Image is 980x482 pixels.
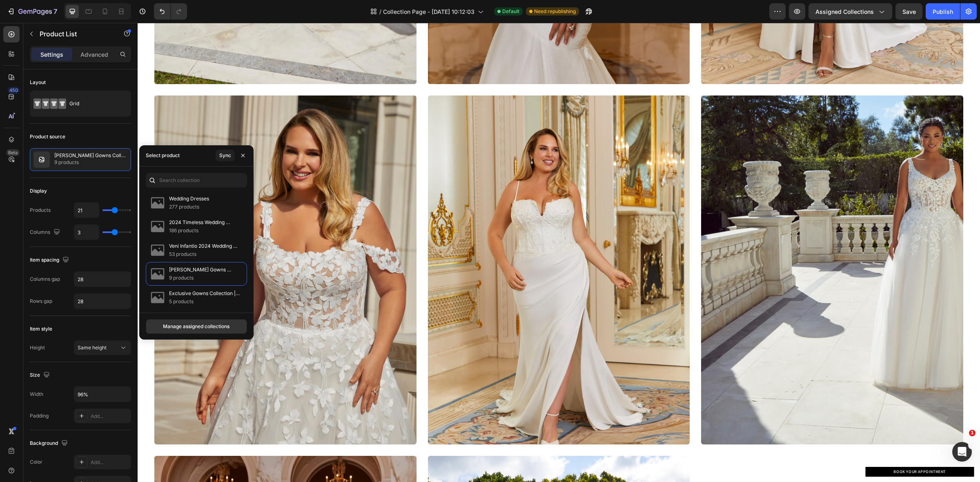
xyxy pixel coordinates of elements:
[21,21,90,28] div: Domain: [DOMAIN_NAME]
[33,151,50,168] img: collection feature img
[169,195,209,203] p: Wedding Dresses
[169,227,240,235] p: 186 products
[290,73,552,422] a: Talia Wedding Dress
[31,48,73,53] div: Domain Overview
[8,87,20,93] div: 450
[30,391,43,398] div: Width
[30,133,65,140] div: Product source
[53,7,57,16] p: 7
[30,227,62,238] div: Columns
[895,3,922,20] button: Save
[146,319,247,334] button: Manage assigned collections
[30,412,49,420] div: Padding
[30,298,52,305] div: Rows gap
[149,266,166,282] img: collections
[17,73,278,422] img: Theresa Wedding Dress Amore Gowns 3436_0149
[74,340,131,355] button: Same height
[154,3,187,20] div: Undo/Redo
[169,242,240,250] p: Veni Infantio 2024 Wedding Gowns | Amore Gowns
[40,29,109,39] p: Product List
[969,430,976,436] span: 1
[169,298,240,306] p: 5 products
[74,387,131,402] input: Auto
[74,272,131,287] input: Auto
[69,94,119,113] div: Grid
[169,250,240,258] p: 53 products
[563,73,825,422] a: Tori Wedding Dress
[30,370,51,381] div: Size
[30,438,69,449] div: Background
[54,158,127,167] p: 9 products
[563,73,825,422] img: Tori Wedding Dress Amore Gowns 3434_0162
[91,459,129,466] div: Add...
[219,152,231,159] div: Sync
[30,207,51,214] div: Products
[163,323,229,330] div: Manage assigned collections
[80,50,108,59] p: Advanced
[149,195,166,211] img: collections
[149,289,166,306] img: collections
[22,47,29,54] img: tab_domain_overview_orange.svg
[30,325,52,333] div: Item style
[78,344,107,351] span: Same height
[926,3,960,20] button: Publish
[756,445,808,453] p: BOOK YOUR APPOINTMENT
[149,218,166,235] img: collections
[30,255,71,266] div: Item spacing
[169,218,240,227] p: 2024 Timeless Wedding Collection | Amore Gowns
[290,73,552,422] img: Talia Wedding Dress Amore Gowns 3435_0070
[30,187,47,195] div: Display
[81,47,88,54] img: tab_keywords_by_traffic_grey.svg
[146,173,247,188] input: Search collection
[216,150,235,161] button: Sync
[17,73,278,422] a: Theresa Wedding Dress
[952,442,972,462] iframe: Intercom live chat
[138,23,980,482] iframe: Design area
[30,344,45,351] div: Height
[30,79,46,86] div: Layout
[169,203,209,211] p: 277 products
[30,458,42,466] div: Color
[30,275,60,283] div: Columns gap
[149,242,166,258] img: collections
[74,294,131,309] input: Auto
[379,7,381,16] span: /
[808,3,892,20] button: Assigned Collections
[383,7,474,16] span: Collection Page - [DATE] 10:12:03
[74,225,99,240] input: Auto
[13,13,20,20] img: logo_orange.svg
[13,21,20,28] img: website_grey.svg
[146,152,180,159] div: Select product
[6,149,20,156] div: Beta
[23,13,40,20] div: v 4.0.25
[169,266,240,274] p: [PERSON_NAME] Gowns Collection | Amore Gowns
[40,50,63,59] p: Settings
[728,444,836,454] a: BOOK YOUR APPOINTMENT
[534,8,576,15] span: Need republishing
[54,153,127,158] p: [PERSON_NAME] Gowns Collection | Amore Gowns
[169,274,240,282] p: 9 products
[502,8,519,15] span: Default
[902,8,916,15] span: Save
[74,203,99,218] input: Auto
[815,7,874,16] span: Assigned Collections
[169,289,240,298] p: Exclusive Gowns Collection | Amore Gowns
[91,413,129,420] div: Add...
[933,7,953,16] div: Publish
[90,48,138,53] div: Keywords by Traffic
[3,3,61,20] button: 7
